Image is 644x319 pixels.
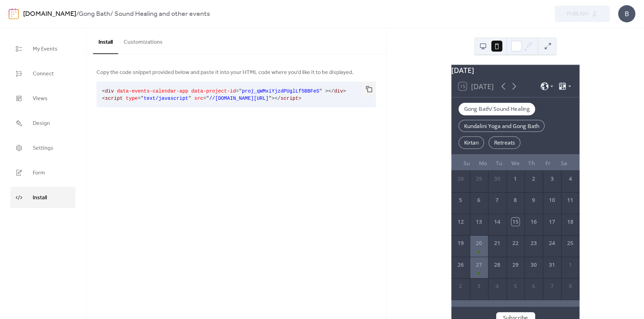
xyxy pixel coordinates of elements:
[491,155,507,171] div: Tu
[493,218,501,226] div: 14
[343,88,346,94] span: >
[102,88,105,94] span: <
[548,196,556,204] div: 10
[566,282,574,290] div: 8
[540,155,556,171] div: Fr
[475,239,483,247] div: 20
[9,8,19,19] img: logo
[530,282,538,290] div: 6
[523,155,540,171] div: Th
[451,65,580,75] div: [DATE]
[493,196,501,204] div: 7
[118,28,168,53] button: Customizations
[457,175,464,183] div: 28
[475,218,483,226] div: 13
[33,68,54,79] span: Connect
[511,260,519,268] div: 29
[475,196,483,204] div: 6
[298,96,301,101] span: >
[76,8,79,21] b: /
[242,88,319,94] span: proj_qWMxiYjzdPUglLf5BBFeS
[33,143,53,154] span: Settings
[459,103,535,115] div: Gong Bath/ Sound Healing
[328,88,334,94] span: </
[548,239,556,247] div: 24
[475,260,483,268] div: 27
[548,218,556,226] div: 17
[126,96,138,101] span: type
[459,120,545,132] div: Kundalini Yoga and Gong Bath
[459,137,484,149] div: Kirtan
[105,96,123,101] span: script
[493,239,501,247] div: 21
[319,88,322,94] span: "
[457,282,464,290] div: 2
[269,96,272,101] span: "
[117,88,188,94] span: data-events-calendar-app
[457,196,464,204] div: 5
[10,88,75,109] a: Views
[188,96,191,101] span: "
[96,68,354,77] span: Copy the code snippet provided below and paste it into your HTML code where you'd like it to be d...
[511,175,519,183] div: 1
[239,88,242,94] span: "
[530,239,538,247] div: 23
[475,155,491,171] div: Mo
[566,218,574,226] div: 18
[141,96,144,101] span: "
[79,8,210,21] b: Gong Bath/ Sound Healing and other events
[566,175,574,183] div: 4
[33,118,50,129] span: Design
[93,28,118,54] button: Install
[493,175,501,183] div: 30
[33,44,58,55] span: My Events
[548,260,556,268] div: 31
[457,218,464,226] div: 12
[144,96,188,101] span: text/javascript
[105,88,114,94] span: div
[33,168,45,179] span: Form
[275,96,280,101] span: </
[206,96,209,101] span: "
[566,196,574,204] div: 11
[457,260,464,268] div: 26
[511,282,519,290] div: 5
[548,282,556,290] div: 7
[530,175,538,183] div: 2
[618,5,635,22] div: B
[556,155,572,171] div: Sa
[475,175,483,183] div: 29
[33,192,47,203] span: Install
[236,88,239,94] span: =
[10,63,75,84] a: Connect
[566,239,574,247] div: 25
[493,282,501,290] div: 4
[530,196,538,204] div: 9
[191,88,236,94] span: data-project-id
[209,96,269,101] span: //[DOMAIN_NAME][URL]
[10,38,75,60] a: My Events
[457,239,464,247] div: 19
[489,137,520,149] div: Retreats
[10,187,75,208] a: Install
[511,239,519,247] div: 22
[459,155,475,171] div: Su
[194,96,203,101] span: src
[493,260,501,268] div: 28
[511,196,519,204] div: 8
[530,260,538,268] div: 30
[33,93,48,104] span: Views
[548,175,556,183] div: 3
[272,96,275,101] span: >
[203,96,206,101] span: =
[530,218,538,226] div: 16
[475,282,483,290] div: 3
[511,218,519,226] div: 15
[23,8,76,21] a: [DOMAIN_NAME]
[566,260,574,268] div: 1
[507,155,523,171] div: We
[280,96,298,101] span: script
[10,162,75,183] a: Form
[325,88,328,94] span: >
[138,96,141,101] span: =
